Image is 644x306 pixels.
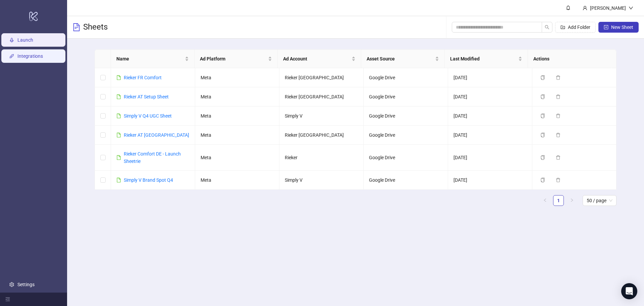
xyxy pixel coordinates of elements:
th: Last Modified [445,50,528,68]
td: Meta [195,87,279,106]
td: [DATE] [448,87,532,106]
button: left [540,195,550,206]
span: Name [116,55,183,62]
td: [DATE] [448,145,532,171]
th: Ad Platform [195,50,278,68]
td: [DATE] [448,68,532,87]
td: Google Drive [364,68,448,87]
td: Simply V [279,171,364,190]
a: Settings [17,282,35,287]
th: Asset Source [361,50,445,68]
h3: Sheets [83,22,108,33]
td: Rieker [279,145,364,171]
button: Add Folder [555,22,596,33]
a: Simply V Brand Spot Q4 [124,177,173,183]
td: [DATE] [448,171,532,190]
span: file [116,114,121,118]
span: copy [540,94,545,99]
span: Last Modified [450,55,517,62]
span: copy [540,178,545,182]
td: [DATE] [448,126,532,145]
span: left [543,198,547,202]
li: Next Page [567,195,577,206]
span: copy [540,114,545,118]
td: Google Drive [364,106,448,126]
span: file [116,133,121,137]
span: file [116,155,121,160]
span: file-text [72,23,80,31]
span: file [116,178,121,182]
th: Name [111,50,195,68]
a: Rieker AT [GEOGRAPHIC_DATA] [124,132,189,138]
a: Rieker Comfort DE - Launch Sheetrie [124,151,181,164]
th: Ad Account [278,50,361,68]
td: Rieker [GEOGRAPHIC_DATA] [279,126,364,145]
span: Ad Account [283,55,350,62]
span: plus-square [604,25,608,30]
span: down [629,6,633,10]
td: Rieker [GEOGRAPHIC_DATA] [279,87,364,106]
a: Simply V Q4 UGC Sheet [124,113,172,119]
span: delete [556,114,560,118]
a: 1 [553,195,563,206]
a: Rieker FR Comfort [124,75,162,80]
span: Ad Platform [200,55,267,62]
span: copy [540,155,545,160]
li: Previous Page [540,195,550,206]
span: copy [540,75,545,80]
span: menu-fold [5,297,10,302]
td: [DATE] [448,106,532,126]
button: right [567,195,577,206]
td: Google Drive [364,171,448,190]
button: New Sheet [598,22,639,33]
span: delete [556,75,560,80]
a: Launch [17,37,33,43]
div: Page Size [583,195,616,206]
span: 50 / page [587,195,612,206]
td: Google Drive [364,87,448,106]
td: Meta [195,68,279,87]
a: Integrations [17,53,43,59]
span: file [116,94,121,99]
span: New Sheet [611,25,633,30]
span: delete [556,94,560,99]
span: folder-add [560,25,565,30]
span: Add Folder [568,25,590,30]
span: search [545,25,549,30]
span: file [116,75,121,80]
td: Meta [195,171,279,190]
td: Rieker [GEOGRAPHIC_DATA] [279,68,364,87]
td: Meta [195,106,279,126]
div: Open Intercom Messenger [621,283,637,299]
td: Google Drive [364,126,448,145]
span: Asset Source [367,55,434,62]
span: user [583,6,587,10]
a: Rieker AT Setup Sheet [124,94,169,99]
th: Actions [528,50,611,68]
span: delete [556,155,560,160]
div: [PERSON_NAME] [587,4,629,12]
span: delete [556,178,560,182]
td: Simply V [279,106,364,126]
span: copy [540,133,545,137]
td: Google Drive [364,145,448,171]
span: bell [566,5,571,10]
span: delete [556,133,560,137]
span: right [570,198,574,202]
td: Meta [195,126,279,145]
td: Meta [195,145,279,171]
li: 1 [553,195,564,206]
